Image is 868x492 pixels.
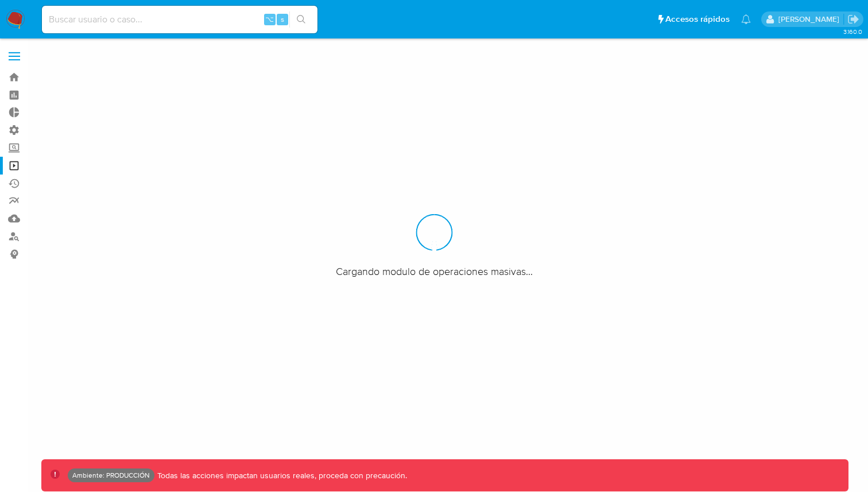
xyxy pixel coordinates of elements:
span: Cargando modulo de operaciones masivas... [336,264,533,278]
button: search-icon [289,11,313,28]
input: Buscar usuario o caso... [42,12,317,27]
p: Todas las acciones impactan usuarios reales, proceda con precaución. [154,470,407,481]
span: s [281,14,284,25]
p: Ambiente: PRODUCCIÓN [72,473,150,478]
span: ⌥ [265,14,274,25]
a: Notificaciones [741,14,751,24]
p: ramiro.carbonell@mercadolibre.com.co [778,14,843,25]
span: Accesos rápidos [665,13,730,25]
a: Salir [847,13,859,25]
